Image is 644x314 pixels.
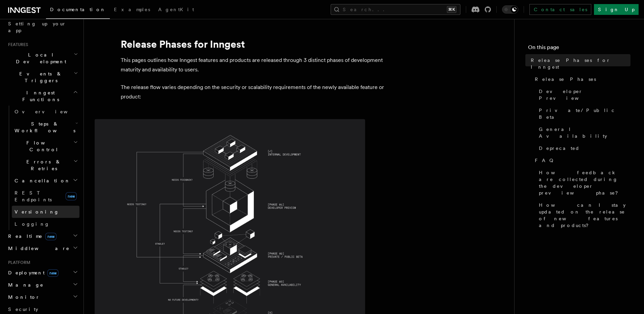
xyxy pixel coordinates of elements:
span: Release Phases [535,76,596,83]
span: Local Development [5,51,74,65]
span: Documentation [50,7,106,12]
button: Errors & Retries [12,156,79,175]
kbd: ⌘K [447,6,456,13]
span: General Availability [539,126,630,139]
p: This pages outlines how Inngest features and products are released through 3 distinct phases of d... [121,55,391,74]
a: Versioning [12,206,79,218]
button: Local Development [5,49,79,68]
span: new [66,192,77,200]
div: Inngest Functions [5,106,79,230]
a: Developer Preview [536,85,630,104]
span: Manage [5,282,44,288]
button: Manage [5,279,79,291]
button: Realtimenew [5,230,79,242]
span: Logging [15,221,50,227]
span: new [47,269,58,277]
button: Middleware [5,242,79,254]
a: Examples [110,2,154,18]
span: new [45,233,56,240]
span: Versioning [15,209,59,215]
a: Release Phases for Inngest [528,54,630,73]
a: REST Endpointsnew [12,187,79,206]
span: Cancellation [12,177,70,184]
a: Deprecated [536,142,630,154]
span: Security [8,307,38,312]
span: Middleware [5,245,70,252]
span: Errors & Retries [12,158,73,172]
a: Sign Up [594,4,639,15]
span: Private/Public Beta [539,107,630,120]
button: Cancellation [12,175,79,187]
span: Overview [15,109,84,114]
button: Monitor [5,291,79,303]
button: Events & Triggers [5,68,79,87]
span: Release Phases for Inngest [531,57,630,70]
button: Deploymentnew [5,267,79,279]
span: Monitor [5,294,40,300]
span: Inngest Functions [5,89,73,103]
a: Overview [12,106,79,118]
span: Realtime [5,233,56,240]
a: Logging [12,218,79,230]
a: Contact sales [529,4,591,15]
span: Examples [114,7,150,12]
button: Search...⌘K [331,4,460,15]
a: AgentKit [154,2,198,18]
a: General Availability [536,123,630,142]
span: How can I stay updated on the release of new features and products? [539,202,630,229]
h1: Release Phases for Inngest [121,38,391,50]
span: How feedback are collected during the developer preview phase? [539,169,630,196]
span: AgentKit [158,7,194,12]
button: Steps & Workflows [12,118,79,137]
a: FAQ [532,154,630,166]
span: REST Endpoints [15,190,52,202]
span: Deployment [5,269,58,276]
span: Developer Preview [539,88,630,102]
span: Setting up your app [8,21,66,33]
p: The release flow varies depending on the security or scalability requirements of the newly availa... [121,83,391,102]
button: Toggle dark mode [502,5,518,14]
span: Steps & Workflows [12,120,75,134]
span: Flow Control [12,139,73,153]
button: Inngest Functions [5,87,79,106]
a: Setting up your app [5,18,79,37]
span: Features [5,42,28,47]
a: Release Phases [532,73,630,85]
span: Deprecated [539,145,580,152]
button: Flow Control [12,137,79,156]
a: How can I stay updated on the release of new features and products? [536,199,630,231]
a: Documentation [46,2,110,19]
a: Private/Public Beta [536,104,630,123]
span: Platform [5,260,30,265]
span: FAQ [535,157,557,164]
h4: On this page [528,43,630,54]
a: How feedback are collected during the developer preview phase? [536,166,630,199]
span: Events & Triggers [5,70,74,84]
